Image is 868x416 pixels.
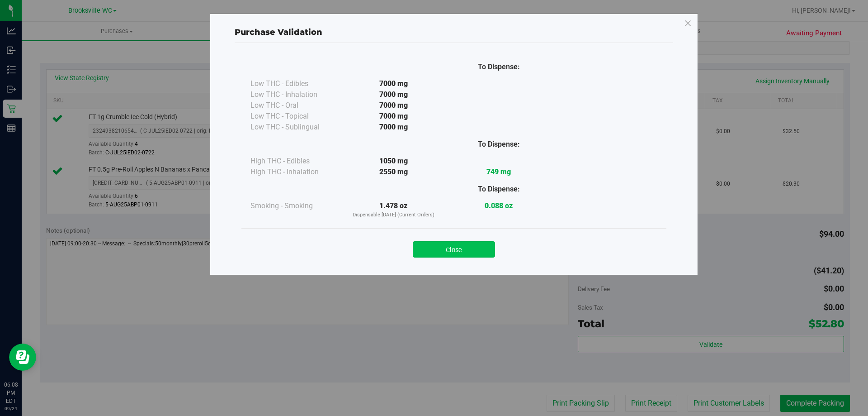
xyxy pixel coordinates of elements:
span: Purchase Validation [235,27,322,37]
div: 7000 mg [341,78,446,89]
strong: 749 mg [486,167,511,176]
div: High THC - Inhalation [250,167,341,177]
div: 7000 mg [341,122,446,133]
button: Close [413,241,495,258]
div: Low THC - Sublingual [250,122,341,133]
iframe: Resource center [9,344,36,371]
div: To Dispense: [446,62,552,72]
div: 1.478 oz [341,201,446,219]
div: 7000 mg [341,89,446,100]
div: 1050 mg [341,156,446,167]
div: Smoking - Smoking [250,201,341,211]
div: Low THC - Edibles [250,78,341,89]
div: 2550 mg [341,167,446,177]
div: To Dispense: [446,184,552,195]
div: Low THC - Oral [250,100,341,111]
p: Dispensable [DATE] (Current Orders) [341,211,446,219]
div: High THC - Edibles [250,156,341,167]
div: 7000 mg [341,100,446,111]
div: 7000 mg [341,111,446,122]
strong: 0.088 oz [485,201,513,210]
div: To Dispense: [446,139,552,150]
div: Low THC - Topical [250,111,341,122]
div: Low THC - Inhalation [250,89,341,100]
